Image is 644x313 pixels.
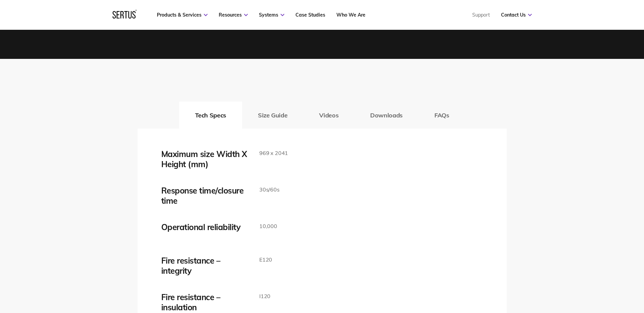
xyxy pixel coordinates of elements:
[259,185,280,194] p: 30s/60s
[472,12,490,18] a: Support
[501,12,532,18] a: Contact Us
[259,149,288,158] p: 969 x 2041
[259,12,284,18] a: Systems
[161,185,249,206] div: Response time/closure time
[419,102,465,129] button: FAQs
[303,102,354,129] button: Videos
[161,255,249,276] div: Fire resistance – integrity
[259,255,272,264] p: E120
[259,222,277,231] p: 10,000
[354,102,419,129] button: Downloads
[295,12,325,18] a: Case Studies
[161,292,249,312] div: Fire resistance – insulation
[157,12,208,18] a: Products & Services
[336,12,365,18] a: Who We Are
[242,102,303,129] button: Size Guide
[161,222,249,232] div: Operational reliability
[522,234,644,313] iframe: Chat Widget
[259,292,270,301] p: I120
[219,12,248,18] a: Resources
[161,149,249,169] div: Maximum size Width X Height (mm)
